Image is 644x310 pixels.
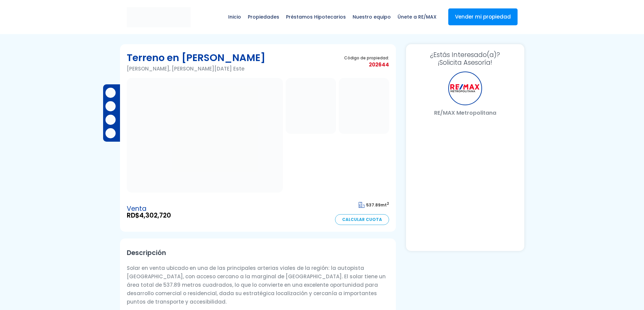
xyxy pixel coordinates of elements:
[244,7,283,27] span: Propiedades
[127,264,389,306] p: Solar en venta ubicado en una de las principales arterias viales de la región: la autopista [GEOG...
[127,64,265,73] p: [PERSON_NAME], [PERSON_NAME][DATE] Este
[366,202,381,208] span: 537.89
[283,7,349,27] span: Préstamos Hipotecarios
[394,7,440,27] span: Únete a RE/MAX
[448,8,518,25] a: Vender mi propiedad
[127,205,171,212] span: Venta
[107,130,114,137] img: Compartir
[335,214,389,225] a: Calcular Cuota
[413,51,518,59] span: ¿Estás Interesado(a)?
[127,51,265,64] h1: Terreno en [PERSON_NAME]
[127,78,283,193] img: Terreno en Luz María
[413,51,518,66] h3: ¡Solicita Asesoría!
[286,78,336,134] img: Terreno en Luz María
[413,109,518,117] p: RE/MAX Metropolitana
[448,72,482,105] div: RE/MAX Metropolitana
[344,60,389,69] span: 202644
[349,7,394,27] span: Nuestro equipo
[107,103,114,110] img: Compartir
[107,116,114,123] img: Compartir
[344,55,389,60] span: Código de propiedad:
[127,245,389,260] h2: Descripción
[107,89,114,96] img: Compartir
[413,122,518,244] iframe: Form 0
[387,201,389,206] sup: 2
[339,78,389,134] img: Terreno en Luz María
[127,212,171,219] span: RD$
[225,7,244,27] span: Inicio
[359,202,389,208] span: mt
[139,211,171,220] span: 4,302,720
